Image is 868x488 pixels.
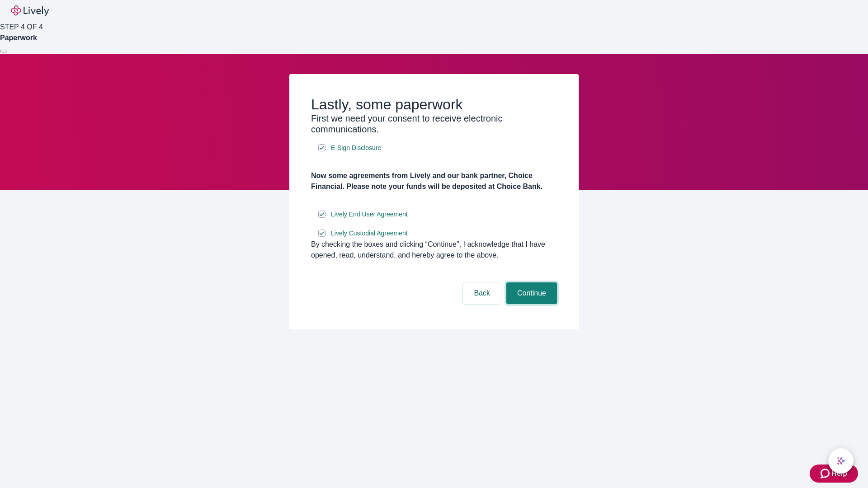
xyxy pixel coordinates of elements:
[311,96,557,113] h2: Lastly, some paperwork
[329,209,410,220] a: e-sign disclosure document
[329,142,383,154] a: e-sign disclosure document
[329,228,410,239] a: e-sign disclosure document
[311,239,557,261] div: By checking the boxes and clicking “Continue", I acknowledge that I have opened, read, understand...
[836,456,845,465] svg: Lively AI Assistant
[331,229,408,238] span: Lively Custodial Agreement
[311,170,557,192] h4: Now some agreements from Lively and our bank partner, Choice Financial. Please note your funds wi...
[821,468,831,479] svg: Zendesk support icon
[331,143,381,153] span: E-Sign Disclosure
[831,468,847,479] span: Help
[11,5,49,16] img: Lively
[810,465,858,483] button: Zendesk support iconHelp
[828,448,854,474] button: chat
[331,210,408,219] span: Lively End User Agreement
[463,282,501,304] button: Back
[311,113,557,135] h3: First we need your consent to receive electronic communications.
[506,282,557,304] button: Continue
